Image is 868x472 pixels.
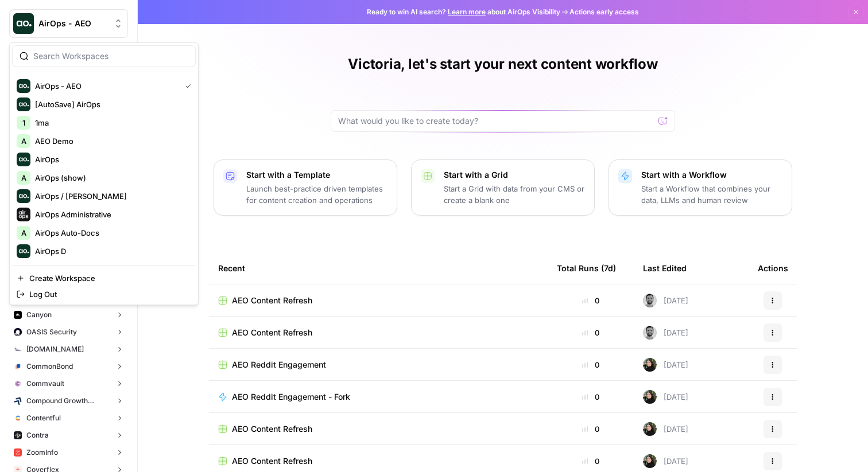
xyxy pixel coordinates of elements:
[557,295,625,306] div: 0
[38,18,108,29] span: AirOps - AEO
[758,252,788,284] div: Actions
[643,358,657,372] img: eoqc67reg7z2luvnwhy7wyvdqmsw
[21,135,26,147] span: A
[14,414,22,422] img: 2ud796hvc3gw7qwjscn75txc5abr
[557,327,625,338] div: 0
[29,288,187,300] span: Log Out
[17,97,30,111] img: [AutoSave] AirOps Logo
[557,391,625,403] div: 0
[9,358,128,375] button: CommonBond
[643,252,687,284] div: Last Edited
[557,455,625,467] div: 0
[367,7,560,17] span: Ready to win AI search? about AirOps Visibility
[14,328,22,336] img: red1k5sizbc2zfjdzds8kz0ky0wq
[9,427,128,444] button: Contra
[35,99,187,110] span: [AutoSave] AirOps
[232,327,312,338] span: AEO Content Refresh
[14,311,22,319] img: 0idox3onazaeuxox2jono9vm549w
[35,172,187,184] span: AirOps (show)
[643,326,688,340] div: [DATE]
[348,55,657,73] h1: Victoria, let's start your next content workflow
[14,345,22,353] img: k09s5utkby11dt6rxf2w9zgb46r0
[14,431,22,439] img: azd67o9nw473vll9dbscvlvo9wsn
[22,117,25,128] span: 1
[557,359,625,370] div: 0
[643,422,688,436] div: [DATE]
[35,154,187,165] span: AirOps
[9,444,128,461] button: ZoomInfo
[17,208,30,221] img: AirOps Administrative Logo
[643,326,657,340] img: 6v3gwuotverrb420nfhk5cu1cyh1
[21,227,26,239] span: A
[643,390,657,404] img: eoqc67reg7z2luvnwhy7wyvdqmsw
[218,327,538,338] a: AEO Content Refresh
[26,344,84,354] span: [DOMAIN_NAME]
[641,169,782,181] p: Start with a Workflow
[444,169,585,181] p: Start with a Grid
[448,7,486,16] a: Learn more
[232,295,312,306] span: AEO Content Refresh
[9,306,128,323] button: Canyon
[643,454,657,468] img: eoqc67reg7z2luvnwhy7wyvdqmsw
[12,286,196,302] a: Log Out
[35,135,187,147] span: AEO Demo
[35,117,187,128] span: 1ma
[26,310,52,320] span: Canyon
[35,190,187,202] span: AirOps / [PERSON_NAME]
[609,159,792,216] button: Start with a WorkflowStart a Workflow that combines your data, LLMs and human review
[232,423,312,435] span: AEO Content Refresh
[26,396,111,406] span: Compound Growth Marketing
[9,341,128,358] button: [DOMAIN_NAME]
[643,390,688,404] div: [DATE]
[14,397,22,405] img: kaevn8smg0ztd3bicv5o6c24vmo8
[9,42,199,305] div: Workspace: AirOps - AEO
[411,159,595,216] button: Start with a GridStart a Grid with data from your CMS or create a blank one
[218,391,538,403] a: AEO Reddit Engagement - Fork
[643,294,688,307] div: [DATE]
[9,375,128,392] button: Commvault
[17,79,30,93] img: AirOps - AEO Logo
[9,409,128,427] button: Contentful
[26,327,77,337] span: OASIS Security
[218,423,538,435] a: AEO Content Refresh
[218,295,538,306] a: AEO Content Refresh
[14,362,22,370] img: glq0fklpdxbalhn7i6kvfbbvs11n
[35,245,187,257] span: AirOps D
[218,359,538,370] a: AEO Reddit Engagement
[232,359,326,370] span: AEO Reddit Engagement
[214,159,397,216] button: Start with a TemplateLaunch best-practice driven templates for content creation and operations
[444,183,585,206] p: Start a Grid with data from your CMS or create a blank one
[9,9,128,38] button: Workspace: AirOps - AEO
[14,380,22,388] img: xf6b4g7v9n1cfco8wpzm78dqnb6e
[13,13,34,34] img: AirOps - AEO Logo
[218,252,538,284] div: Recent
[643,454,688,468] div: [DATE]
[26,430,49,440] span: Contra
[557,423,625,435] div: 0
[218,455,538,467] a: AEO Content Refresh
[232,391,350,403] span: AEO Reddit Engagement - Fork
[29,272,187,284] span: Create Workspace
[9,323,128,341] button: OASIS Security
[246,183,387,206] p: Launch best-practice driven templates for content creation and operations
[12,270,196,286] a: Create Workspace
[557,252,616,284] div: Total Runs (7d)
[35,209,187,220] span: AirOps Administrative
[35,227,187,239] span: AirOps Auto-Docs
[26,361,73,372] span: CommonBond
[17,189,30,203] img: AirOps / Nicholas Cabral Logo
[21,172,26,184] span: A
[643,422,657,436] img: eoqc67reg7z2luvnwhy7wyvdqmsw
[26,379,64,389] span: Commvault
[641,183,782,206] p: Start a Workflow that combines your data, LLMs and human review
[26,413,61,423] span: Contentful
[9,392,128,409] button: Compound Growth Marketing
[569,7,639,17] span: Actions early access
[643,294,657,307] img: 6v3gwuotverrb420nfhk5cu1cyh1
[33,50,188,62] input: Search Workspaces
[17,153,30,166] img: AirOps Logo
[246,169,387,181] p: Start with a Template
[232,455,312,467] span: AEO Content Refresh
[17,244,30,258] img: AirOps D Logo
[14,448,22,457] img: hcm4s7ic2xq26rsmuray6dv1kquq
